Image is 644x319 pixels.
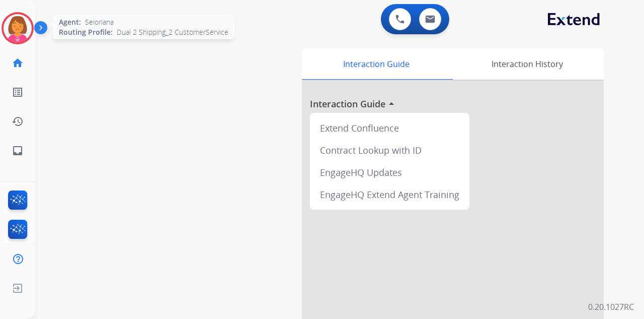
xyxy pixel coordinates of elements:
[12,86,24,98] mat-icon: list_alt
[314,139,465,161] div: Contract Lookup with ID
[314,161,465,183] div: EngageHQ Updates
[588,301,634,313] p: 0.20.1027RC
[12,57,24,69] mat-icon: home
[117,27,228,37] span: Dual 2 Shipping_2 CustomerService
[302,48,450,80] div: Interaction Guide
[450,48,604,80] div: Interaction History
[314,183,465,206] div: EngageHQ Extend Agent Training
[85,17,114,27] span: Seioriana
[4,14,32,42] img: avatar
[314,117,465,139] div: Extend Confluence
[12,115,24,127] mat-icon: history
[12,145,24,157] mat-icon: inbox
[59,17,81,27] span: Agent:
[59,27,113,37] span: Routing Profile:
